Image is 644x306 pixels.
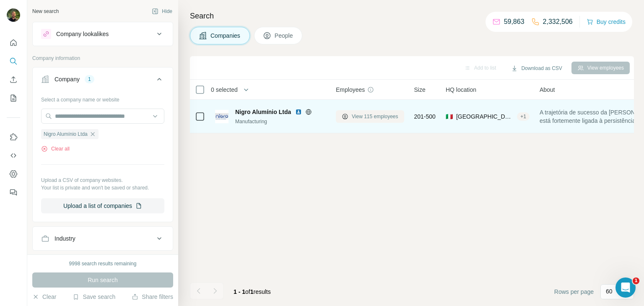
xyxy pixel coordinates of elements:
p: 2,332,506 [543,17,573,27]
img: Logo of Nigro Alumínio Ltda [215,110,229,123]
p: Company information [32,54,173,62]
button: Company lookalikes [33,24,173,44]
span: 0 selected [211,86,238,94]
button: View 115 employees [336,110,404,123]
button: Hide [146,5,178,18]
span: of [245,288,250,295]
span: Nigro Alumínio Ltda [235,108,291,116]
span: Size [414,86,426,94]
span: 201-500 [414,112,436,121]
button: Save search [73,293,115,301]
span: 🇮🇹 [446,112,453,121]
span: Companies [210,31,241,40]
span: 1 - 1 [234,288,245,295]
span: 1 [633,277,639,284]
button: My lists [7,91,20,106]
button: Dashboard [7,166,20,182]
button: Use Surfe on LinkedIn [7,130,20,145]
span: People [275,31,294,40]
button: Download as CSV [505,62,568,75]
span: Nigro Alumínio Ltda [44,130,88,138]
p: 60 [606,287,613,296]
span: Employees [336,86,365,94]
div: 1 [85,75,94,83]
button: Buy credits [587,16,626,28]
button: Use Surfe API [7,148,20,163]
button: Industry [33,228,173,249]
div: + 1 [517,113,530,120]
button: Company1 [33,69,173,93]
button: Search [7,54,20,69]
div: New search [32,8,59,15]
span: Rows per page [554,288,594,296]
p: 59,863 [504,17,525,27]
button: Quick start [7,35,20,50]
button: Share filters [132,293,173,301]
button: Clear all [41,145,70,153]
span: results [234,288,271,295]
h4: Search [190,10,634,22]
div: Manufacturing [235,118,326,125]
div: Company lookalikes [56,30,109,38]
div: Industry [55,234,75,243]
span: 1 [250,288,254,295]
button: Feedback [7,185,20,200]
p: Your list is private and won't be saved or shared. [41,184,164,192]
span: View 115 employees [352,113,398,120]
img: Avatar [7,8,20,22]
p: Upload a CSV of company websites. [41,176,164,184]
iframe: Intercom live chat [615,277,636,298]
button: Upload a list of companies [41,198,164,213]
span: HQ location [446,86,476,94]
div: 9998 search results remaining [69,260,137,267]
span: [GEOGRAPHIC_DATA], Matera, [GEOGRAPHIC_DATA] [456,112,514,121]
img: LinkedIn logo [295,109,302,115]
button: Clear [32,293,56,301]
div: Company [55,75,80,83]
button: Enrich CSV [7,72,20,87]
span: About [540,86,555,94]
div: Select a company name or website [41,93,164,104]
